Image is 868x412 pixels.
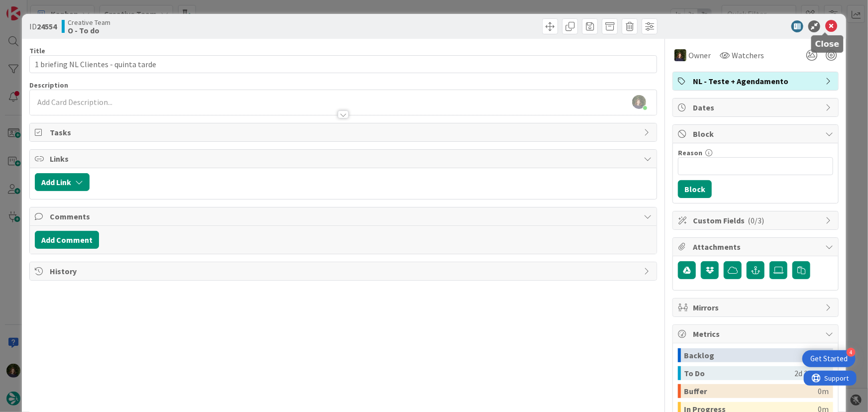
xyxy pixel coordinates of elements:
[847,348,856,357] div: 4
[675,49,686,61] img: MC
[684,366,794,380] div: To Do
[37,21,57,31] b: 24554
[693,128,820,140] span: Block
[632,95,646,109] img: OSJL0tKbxWQXy8f5HcXbcaBiUxSzdGq2.jpg
[678,148,702,157] label: Reason
[693,75,820,87] span: NL - Teste + Agendamento
[21,1,45,13] span: Support
[29,81,68,90] span: Description
[693,302,820,313] span: Mirrors
[818,384,829,398] div: 0m
[50,210,639,222] span: Comments
[29,46,45,55] label: Title
[688,49,711,61] span: Owner
[684,384,818,398] div: Buffer
[732,49,764,61] span: Watchers
[748,215,764,225] span: ( 0/3 )
[794,366,829,380] div: 2d 2h 25m
[35,173,90,191] button: Add Link
[693,214,820,226] span: Custom Fields
[68,18,110,26] span: Creative Team
[50,126,639,138] span: Tasks
[29,55,658,73] input: type card name here...
[68,26,110,34] b: O - To do
[810,354,848,364] div: Get Started
[693,328,820,340] span: Metrics
[802,350,856,367] div: Open Get Started checklist, remaining modules: 4
[35,231,99,249] button: Add Comment
[693,241,820,253] span: Attachments
[678,180,712,198] button: Block
[815,39,840,49] h5: Close
[693,102,820,113] span: Dates
[50,153,639,165] span: Links
[818,348,829,362] div: 0m
[684,348,818,362] div: Backlog
[50,265,639,277] span: History
[29,20,57,32] span: ID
